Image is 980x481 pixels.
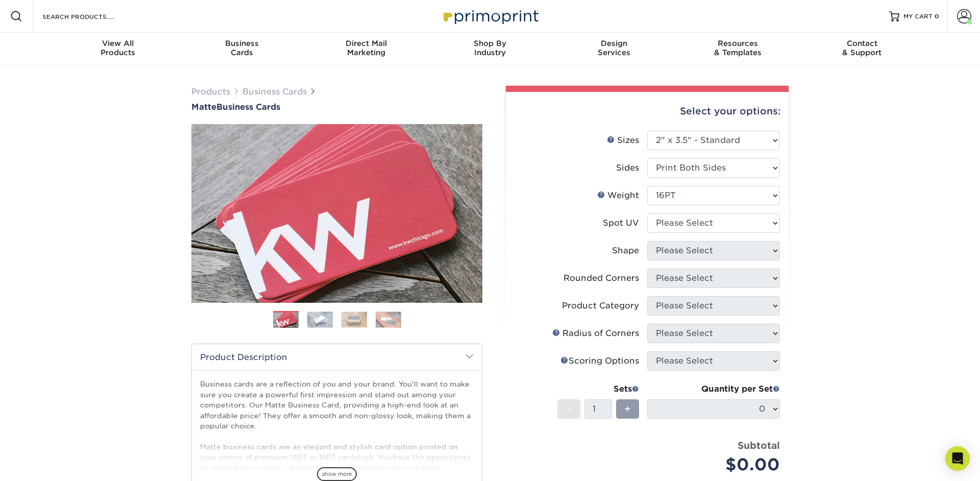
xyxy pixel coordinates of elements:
[738,440,780,451] strong: Subtotal
[192,344,482,370] h2: Product Description
[304,39,428,57] div: Marketing
[191,68,482,359] img: Matte 01
[376,311,401,327] img: Business Cards 04
[191,102,216,112] span: Matte
[56,39,180,48] span: View All
[676,33,800,65] a: Resources& Templates
[428,39,552,57] div: Industry
[945,446,970,471] div: Open Intercom Messenger
[552,39,676,48] span: Design
[428,39,552,48] span: Shop By
[242,87,307,97] a: Business Cards
[56,39,180,57] div: Products
[612,245,639,257] div: Shape
[567,401,571,417] span: -
[624,401,631,417] span: +
[180,39,304,48] span: Business
[428,33,552,65] a: Shop ByIndustry
[191,102,482,112] a: MatteBusiness Cards
[317,467,357,481] span: show more
[552,39,676,57] div: Services
[56,33,180,65] a: View AllProducts
[800,39,924,48] span: Contact
[603,217,639,229] div: Spot UV
[191,102,482,112] h1: Business Cards
[597,189,639,202] div: Weight
[341,311,367,327] img: Business Cards 03
[191,87,230,97] a: Products
[307,311,333,327] img: Business Cards 02
[676,39,800,48] span: Resources
[180,39,304,57] div: Cards
[903,12,933,21] span: MY CART
[935,13,939,20] span: 0
[557,383,639,395] div: Sets
[562,300,639,312] div: Product Category
[560,355,639,367] div: Scoring Options
[41,10,141,22] input: SEARCH PRODUCTS.....
[647,383,780,395] div: Quantity per Set
[439,5,541,27] img: Primoprint
[655,452,780,477] div: $0.00
[180,33,304,65] a: BusinessCards
[552,327,639,340] div: Radius of Corners
[676,39,800,57] div: & Templates
[552,33,676,65] a: DesignServices
[800,33,924,65] a: Contact& Support
[607,134,639,147] div: Sizes
[304,33,428,65] a: Direct MailMarketing
[514,92,780,131] div: Select your options:
[800,39,924,57] div: & Support
[273,307,299,333] img: Business Cards 01
[304,39,428,48] span: Direct Mail
[563,272,639,284] div: Rounded Corners
[616,162,639,174] div: Sides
